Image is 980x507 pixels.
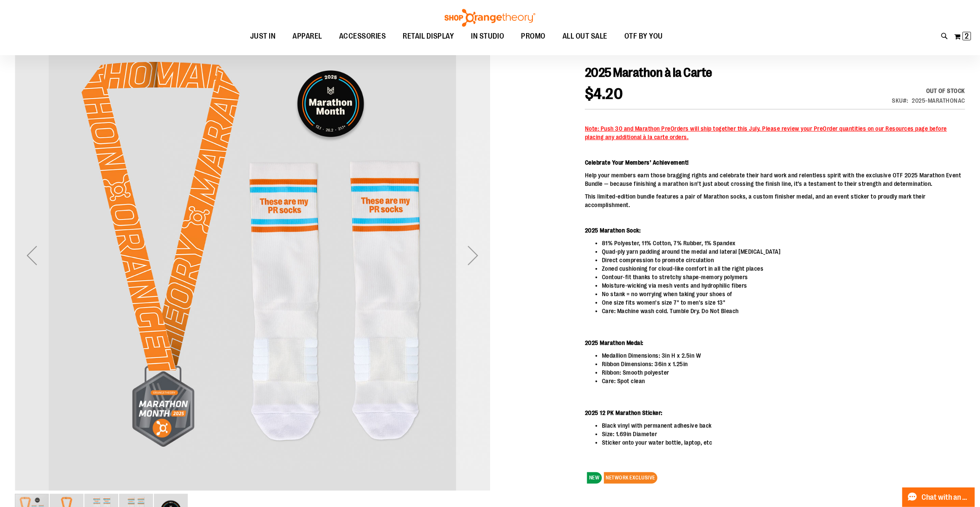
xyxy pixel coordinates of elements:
[585,171,965,188] p: Help your members earn those bragging rights and celebrate their hard work and relentless spirit ...
[585,409,663,416] strong: 2025 12 PK Marathon Sticker:
[922,493,970,501] span: Chat with an Expert
[602,281,965,290] li: Moisture-wicking via mesh vents and hydrophilic fibers
[15,15,490,490] img: 2025 Marathon à la Carte
[250,27,276,46] span: JUST IN
[585,339,643,346] strong: 2025 Marathon Medal:
[602,421,965,430] li: Black vinyl with permanent adhesive back
[892,97,909,104] strong: SKU
[585,192,965,209] p: This limited-edition bundle features a pair of Marathon socks, a custom finisher medal, and an ev...
[602,307,965,315] li: Care: Machine wash cold. Tumble Dry. Do Not Bleach
[585,125,947,140] span: Note: Push 30 and Marathon PreOrders will ship together this July. Please review your PreOrder qu...
[339,27,386,46] span: ACCESSORIES
[965,32,969,40] span: 2
[892,87,966,95] p: Availability:
[521,27,546,46] span: PROMO
[602,290,965,298] li: No stank = no worrying when taking your shoes of
[292,27,322,46] span: APPAREL
[604,472,658,484] span: NETWORK EXCLUSIVE
[902,487,975,507] button: Chat with an Expert
[585,227,641,234] strong: 2025 Marathon Sock:
[587,472,602,484] span: NEW
[602,377,965,385] li: Care: Spot clean
[602,351,965,360] li: Medallion Dimensions: 3in H x 2.5in W
[585,159,689,166] strong: Celebrate Your Members’ Achievement!
[602,368,965,377] li: Ribbon: Smooth polyester
[443,9,537,27] img: Shop Orangetheory
[403,27,454,46] span: RETAIL DISPLAY
[602,438,965,447] li: Sticker onto your water bottle, laptop, etc
[15,17,49,493] div: Previous
[624,27,663,46] span: OTF BY YOU
[15,17,490,493] div: 2025 Marathon à la Carte
[562,27,607,46] span: ALL OUT SALE
[602,360,965,368] li: Ribbon Dimensions: 36in x 1.25in
[602,239,965,247] li: 81% Polyester, 11% Cotton, 7% Rubber, 1% Spandex
[602,430,965,438] li: Size: 1.69in Diameter
[602,273,965,281] li: Contour-fit thanks to stretchy shape-memory polymers
[602,256,965,264] li: Direct compression to promote circulation
[602,247,965,256] li: Quad-ply yarn padding around the medal and lateral [MEDICAL_DATA]
[602,298,965,307] li: One size fits women's size 7" to men's size 13"
[602,264,965,273] li: Zoned cushioning for cloud-like comfort in all the right places
[926,87,965,94] span: Out of stock
[585,65,712,80] span: 2025 Marathon à la Carte
[471,27,504,46] span: IN STUDIO
[456,17,490,493] div: Next
[585,85,623,103] span: $4.20
[912,96,966,105] div: 2025-MARATHONAC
